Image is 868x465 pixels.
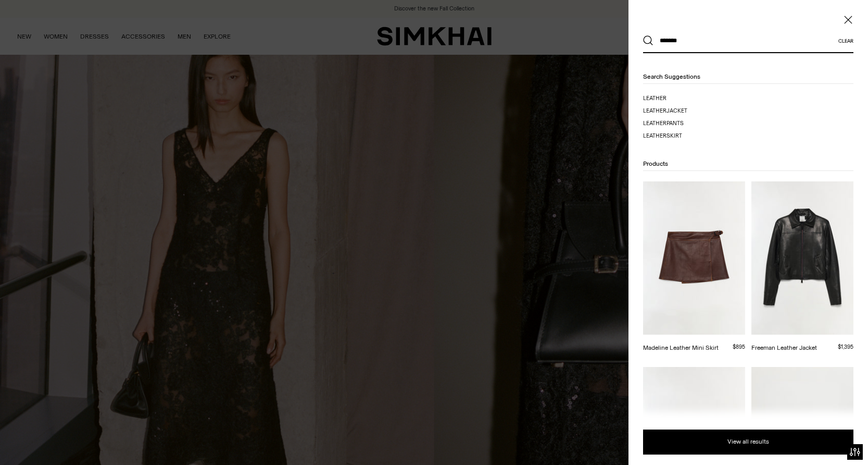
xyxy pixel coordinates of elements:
mark: leather [643,120,666,127]
span: Products [643,160,668,167]
a: Freeman Leather Jacket Freeman Leather Jacket $1,395 [751,181,853,352]
div: Madeline Leather Mini Skirt [643,343,719,352]
a: leather skirt [643,132,745,140]
span: $895 [733,344,745,350]
button: Search [643,35,653,46]
a: leather jacket [643,107,745,115]
img: Freeman Leather Jacket [751,181,853,335]
button: View all results [643,430,853,455]
span: $1,395 [838,344,853,350]
span: jacket [666,107,687,114]
mark: leather [643,95,666,102]
a: Madeline Leather Mini Skirt Madeline Leather Mini Skirt $895 [643,181,745,352]
a: leather [643,94,745,103]
mark: leather [643,107,666,114]
div: Freeman Leather Jacket [751,343,817,352]
button: Close [843,15,853,25]
span: pants [666,120,684,127]
img: Madeline Leather Mini Skirt [643,181,745,335]
input: What are you looking for? [653,29,838,52]
span: skirt [666,132,682,139]
mark: leather [643,132,666,139]
a: leather pants [643,119,745,128]
button: Clear [838,38,853,44]
span: Search suggestions [643,73,700,80]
